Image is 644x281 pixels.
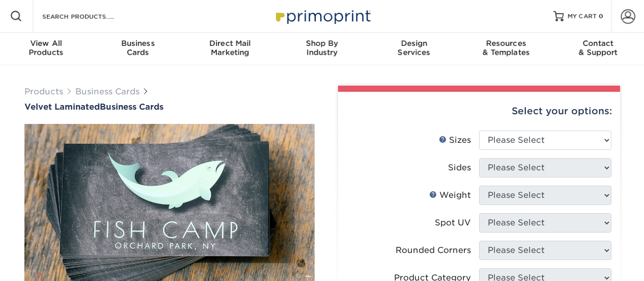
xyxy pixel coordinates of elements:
[599,13,603,20] span: 0
[276,39,368,57] div: Industry
[429,189,471,201] div: Weight
[92,33,184,65] a: BusinessCards
[276,33,368,65] a: Shop ByIndustry
[271,5,373,27] img: Primoprint
[184,39,276,48] span: Direct Mail
[92,39,184,57] div: Cards
[568,12,597,21] span: MY CART
[24,102,315,112] h1: Business Cards
[92,39,184,48] span: Business
[346,92,612,131] div: Select your options:
[552,33,644,65] a: Contact& Support
[460,39,552,57] div: & Templates
[460,39,552,48] span: Resources
[552,39,644,48] span: Contact
[435,217,471,229] div: Spot UV
[24,102,315,112] a: Velvet LaminatedBusiness Cards
[460,33,552,65] a: Resources& Templates
[439,134,471,146] div: Sizes
[41,10,141,22] input: SEARCH PRODUCTS.....
[368,39,460,48] span: Design
[184,39,276,57] div: Marketing
[448,162,471,174] div: Sides
[368,33,460,65] a: DesignServices
[75,87,139,96] a: Business Cards
[552,39,644,57] div: & Support
[276,39,368,48] span: Shop By
[24,102,100,112] span: Velvet Laminated
[184,33,276,65] a: Direct MailMarketing
[396,244,471,257] div: Rounded Corners
[24,87,63,96] a: Products
[368,39,460,57] div: Services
